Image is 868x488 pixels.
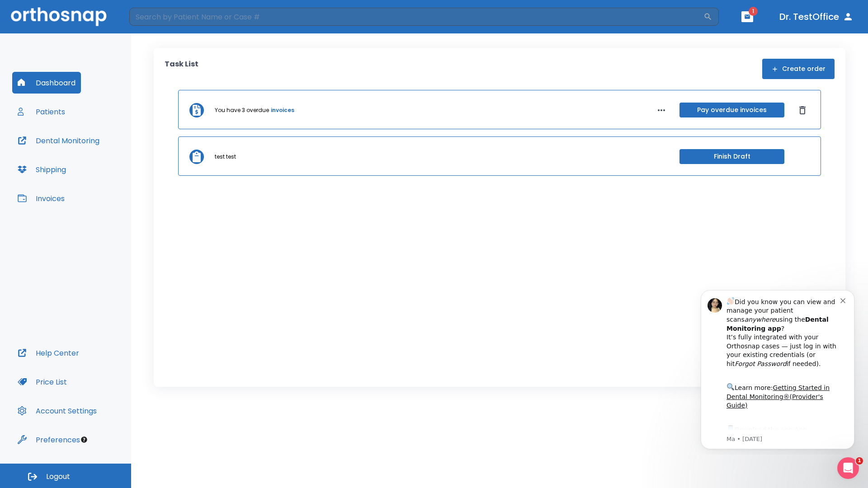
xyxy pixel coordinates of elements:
[12,72,81,94] button: Dashboard
[679,103,784,117] button: Pay overdue invoices
[12,159,71,180] button: Shipping
[856,457,863,465] span: 1
[80,436,88,444] div: Tooltip anchor
[39,142,153,188] div: Download the app: | ​ Let us know if you need help getting started!
[12,400,102,422] button: Account Settings
[215,106,269,114] p: You have 3 overdue
[795,103,810,117] button: Dismiss
[679,149,784,164] button: Finish Draft
[165,59,198,79] p: Task List
[12,130,105,151] button: Dental Monitoring
[687,282,868,455] iframe: Intercom notifications message
[39,144,120,160] a: App Store
[11,7,107,26] img: Orthosnap
[12,429,85,450] button: Preferences
[12,342,85,364] button: Help Center
[762,59,835,79] button: Create order
[837,457,859,479] iframe: Intercom live chat
[12,101,71,122] button: Patients
[271,106,294,114] a: invoices
[776,9,857,25] button: Dr. TestOffice
[46,472,70,482] span: Logout
[12,188,70,209] button: Invoices
[153,14,160,21] button: Dismiss notification
[215,153,236,161] p: test test
[749,7,758,16] span: 1
[39,153,153,161] p: Message from Ma, sent 7w ago
[12,371,72,393] button: Price List
[129,8,703,26] input: Search by Patient Name or Case #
